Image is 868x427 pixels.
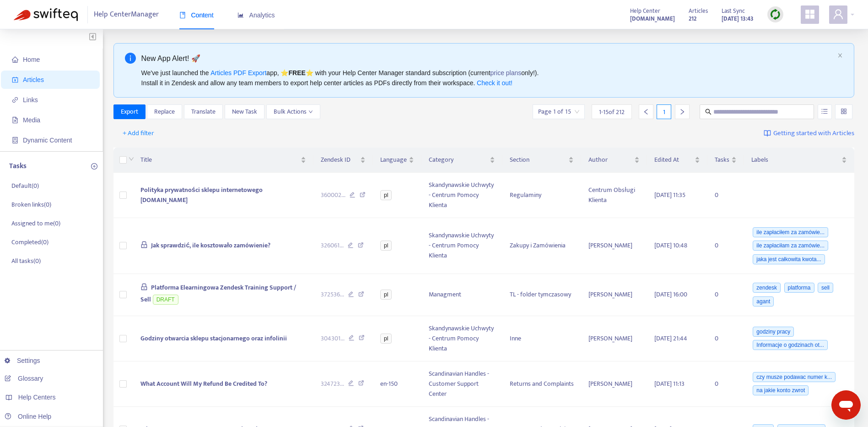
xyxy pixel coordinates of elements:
span: godziny pracy [753,327,794,337]
th: Section [502,148,581,173]
span: 304301 ... [321,334,345,344]
a: Check it out! [477,79,512,87]
a: Getting started with Articles [764,126,854,141]
div: New App Alert! 🚀 [141,53,834,64]
span: unordered-list [821,108,828,115]
span: pl [380,241,392,251]
span: [DATE] 10:48 [654,240,687,251]
span: container [12,137,18,143]
span: file-image [12,117,18,123]
span: Category [429,155,488,165]
span: Language [380,155,407,165]
span: + Add filter [123,128,154,139]
span: Last Sync [722,6,745,16]
span: zendesk [753,283,781,293]
span: down [308,109,313,114]
span: Getting started with Articles [773,128,854,139]
span: sell [818,283,833,293]
td: 0 [707,316,744,361]
td: Returns and Complaints [502,361,581,407]
span: right [679,109,685,115]
span: 324723 ... [321,379,344,389]
td: Centrum Obsługi Klienta [581,173,647,218]
div: We've just launched the app, ⭐ ⭐️ with your Help Center Manager standard subscription (current on... [141,68,834,88]
span: info-circle [125,53,136,64]
span: na jakie konto zwrot [753,385,809,395]
td: 0 [707,274,744,316]
span: ile zapłaciłam za zamówie... [753,241,828,251]
button: close [837,53,843,59]
span: platforma [784,283,814,293]
span: agant [753,296,774,307]
span: 372536 ... [321,290,344,300]
span: Links [23,96,38,104]
span: plus-circle [91,163,97,170]
strong: [DOMAIN_NAME] [630,14,675,24]
button: Bulk Actionsdown [266,104,320,119]
button: Translate [184,104,223,119]
span: jaka jest całkowita kwota... [753,254,825,264]
td: Skandynawskie Uchwyty - Centrum Pomocy Klienta [421,173,502,218]
span: [DATE] 11:13 [654,378,685,389]
td: en-150 [373,361,421,407]
span: Translate [191,107,216,117]
a: Articles PDF Export [210,69,266,77]
button: Export [113,104,146,119]
td: Scandinavian Handles - Customer Support Center [421,361,502,407]
th: Language [373,148,421,173]
span: Jak sprawdzić, ile kosztowało zamówienie? [151,240,270,251]
th: Zendesk ID [313,148,373,173]
span: [DATE] 11:35 [654,190,685,200]
td: Skandynawskie Uchwyty - Centrum Pomocy Klienta [421,218,502,274]
span: down [129,156,134,162]
b: FREE [288,69,305,77]
a: Glossary [5,375,43,382]
td: Inne [502,316,581,361]
div: 1 [657,104,671,119]
span: book [179,12,186,18]
span: DRAFT [153,295,178,305]
span: Content [179,11,214,19]
span: Zendesk ID [321,155,358,165]
p: Tasks [9,161,27,172]
span: Polityka prywatności sklepu internetowego [DOMAIN_NAME] [140,185,263,205]
span: lock [140,283,148,290]
span: Edited At [654,155,693,165]
span: account-book [12,77,18,83]
span: area-chart [237,12,244,18]
th: Labels [744,148,854,173]
span: Articles [23,76,44,83]
td: [PERSON_NAME] [581,218,647,274]
span: Title [140,155,299,165]
img: Swifteq [14,8,78,21]
span: Informacje o godzinach ot... [753,340,827,350]
td: Zakupy i Zamówienia [502,218,581,274]
a: price plans [491,69,522,77]
span: Articles [689,6,708,16]
span: user [833,9,844,20]
td: [PERSON_NAME] [581,316,647,361]
span: Tasks [715,155,729,165]
span: left [643,109,649,115]
strong: 212 [689,14,696,24]
span: pl [380,290,392,300]
td: Managment [421,274,502,316]
span: Bulk Actions [274,107,313,117]
iframe: Przycisk umożliwiający otwarcie okna komunikatora [831,390,861,420]
span: Replace [154,107,175,117]
span: Labels [751,155,840,165]
td: 0 [707,361,744,407]
button: unordered-list [818,104,832,119]
th: Title [133,148,314,173]
span: Help Center Manager [94,6,159,23]
span: 360002 ... [321,190,345,200]
span: Platforma Elearningowa Zendesk Training Support / Sell [140,282,297,305]
span: Section [510,155,566,165]
span: 326061 ... [321,241,344,251]
td: TL - folder tymczasowy [502,274,581,316]
span: 1 - 15 of 212 [599,107,625,117]
a: [DOMAIN_NAME] [630,13,675,24]
img: sync.dc5367851b00ba804db3.png [770,9,781,20]
button: New Task [225,104,264,119]
span: pl [380,334,392,344]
